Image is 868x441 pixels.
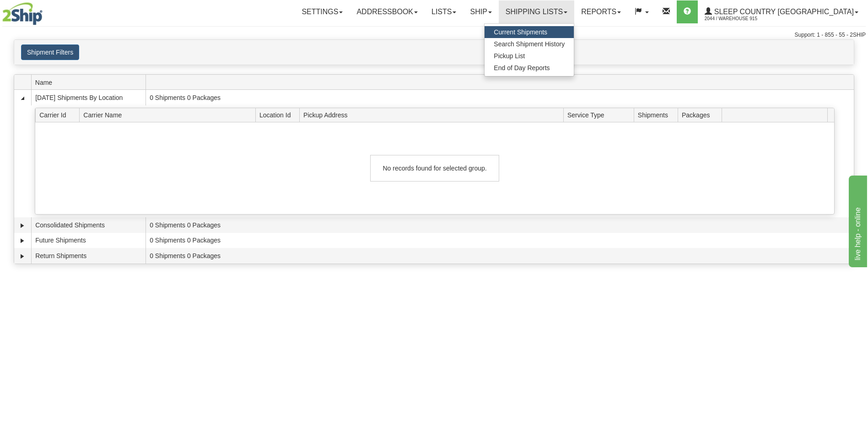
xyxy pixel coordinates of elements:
span: 2044 / Warehouse 915 [705,14,773,23]
a: Addressbook [350,0,425,23]
span: Shipments [638,108,678,122]
a: End of Day Reports [485,62,574,74]
a: Current Shipments [485,26,574,38]
span: End of Day Reports [494,64,550,72]
a: Expand [18,252,27,261]
span: Pickup Address [303,108,563,122]
span: Current Shipments [494,28,547,36]
a: Settings [295,0,350,23]
iframe: chat widget [847,174,867,267]
a: Reports [574,0,628,23]
span: Service Type [567,108,634,122]
span: Search Shipment History [494,40,565,48]
td: 0 Shipments 0 Packages [146,90,854,105]
span: Carrier Name [83,108,255,122]
span: Pickup List [494,52,525,60]
div: Support: 1 - 855 - 55 - 2SHIP [2,31,866,39]
td: Consolidated Shipments [31,217,146,233]
a: Sleep Country [GEOGRAPHIC_DATA] 2044 / Warehouse 915 [698,0,865,23]
a: Collapse [18,94,27,103]
td: 0 Shipments 0 Packages [146,248,854,264]
img: logo2044.jpg [2,2,43,25]
a: Pickup List [485,50,574,62]
a: Shipping lists [499,0,574,23]
td: 0 Shipments 0 Packages [146,233,854,248]
div: live help - online [7,6,85,17]
button: Shipment Filters [21,44,79,60]
a: Search Shipment History [485,38,574,50]
div: No records found for selected group. [370,155,499,182]
a: Ship [463,0,498,23]
span: Packages [682,108,722,122]
td: Return Shipments [31,248,146,264]
a: Expand [18,221,27,230]
span: Sleep Country [GEOGRAPHIC_DATA] [712,8,854,16]
span: Carrier Id [39,108,80,122]
td: Future Shipments [31,233,146,248]
span: Location Id [259,108,300,122]
a: Lists [425,0,463,23]
td: [DATE] Shipments By Location [31,90,146,105]
a: Expand [18,236,27,245]
td: 0 Shipments 0 Packages [146,217,854,233]
span: Name [35,75,146,89]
